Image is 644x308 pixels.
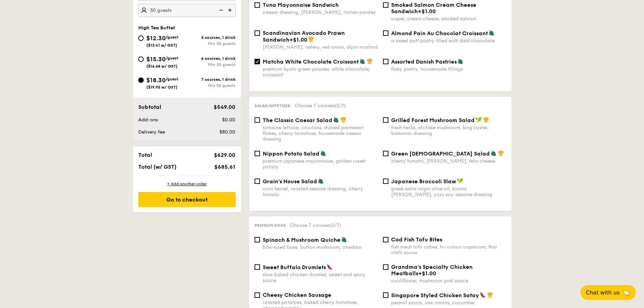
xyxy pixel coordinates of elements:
input: Tuna Mayonnaise Sandwichcaesar dressing, [PERSON_NAME], italian parsley [255,2,260,8]
span: Choose 7 courses [294,103,346,109]
span: (2/7) [335,103,346,109]
span: The Classic Caesar Salad [263,117,332,123]
span: Grain's House Salad [263,178,317,185]
div: 7 courses, 1 drink [187,77,236,82]
span: (2/7) [330,222,341,228]
input: The Classic Caesar Saladromaine lettuce, croutons, shaved parmesan flakes, cherry tomatoes, house... [255,117,260,123]
div: peanut sauce, raw onions, cucumber [391,300,506,306]
div: fresh herbs, shiitake mushroom, king oyster, balsamic dressing [391,125,506,136]
span: Grilled Forest Mushroom Salad [391,117,475,123]
div: cauliflower, mushroom pink sauce [391,278,506,284]
span: $0.00 [222,117,235,123]
span: +$1.00 [418,8,436,15]
span: Choose 7 courses [290,222,341,228]
input: Matcha White Chocolate Croissantpremium kyoto green powder, white chocolate, croissant [255,59,260,64]
div: romaine lettuce, croutons, shaved parmesan flakes, cherry tomatoes, housemade caesar dressing [263,125,378,142]
button: Chat with us🦙 [580,285,636,300]
img: icon-vegetarian.fe4039eb.svg [457,58,463,64]
div: Go to checkout [138,192,236,207]
input: Smoked Salmon Cream Cheese Sandwich+$1.00caper, cream cheese, smoked salmon [383,2,388,8]
span: Scandinavian Avocado Prawn Sandwich [263,30,345,43]
img: icon-spicy.37a8142b.svg [480,292,486,298]
input: Cod Fish Tofu Bitesfish meat tofu cubes, tri-colour capsicum, thai chilli sauce [383,237,388,242]
span: 🦙 [622,289,630,297]
span: Spinach & Mushroom Quiche [263,237,340,243]
span: +$1.00 [418,270,436,277]
span: Add-ons [138,117,158,123]
div: 5 courses, 1 drink [187,35,236,40]
input: Grilled Forest Mushroom Saladfresh herbs, shiitake mushroom, king oyster, balsamic dressing [383,117,388,123]
span: Green [DEMOGRAPHIC_DATA] Salad [391,150,490,157]
span: Delivery fee [138,129,165,135]
input: Scandinavian Avocado Prawn Sandwich+$1.00[PERSON_NAME], celery, red onion, dijon mustard [255,30,260,36]
span: Tuna Mayonnaise Sandwich [263,2,339,8]
span: Premium sides [255,223,286,228]
div: premium japanese mayonnaise, golden russet potato [263,158,378,170]
span: Cheesy Chicken Sausage [263,292,331,298]
img: icon-vegetarian.fe4039eb.svg [488,30,495,36]
span: ($16.68 w/ GST) [146,64,177,69]
span: ($13.41 w/ GST) [146,43,177,48]
input: Sweet Buffalo Drumletsslow baked chicken drumlet, sweet and spicy sauce [255,264,260,270]
div: caper, cream cheese, smoked salmon [391,16,506,22]
span: Assorted Danish Pastries [391,58,457,65]
img: icon-vegan.f8ff3823.svg [475,117,482,123]
input: Singapore Styled Chicken Sataypeanut sauce, raw onions, cucumber [383,292,388,298]
img: icon-chef-hat.a58ddaea.svg [308,36,314,42]
img: icon-spicy.37a8142b.svg [327,264,333,270]
span: Singapore Styled Chicken Satay [391,292,479,299]
img: icon-chef-hat.a58ddaea.svg [487,292,493,298]
img: icon-vegetarian.fe4039eb.svg [320,150,326,156]
input: $15.30/guest($16.68 w/ GST)6 courses, 1 drinkMin 30 guests [138,56,144,62]
img: icon-vegetarian.fe4039eb.svg [341,236,347,242]
span: /guest [166,56,178,61]
img: icon-vegetarian.fe4039eb.svg [359,58,365,64]
img: icon-vegetarian.fe4039eb.svg [491,150,497,156]
input: $18.30/guest($19.95 w/ GST)7 courses, 1 drinkMin 30 guests [138,77,144,83]
input: Almond Pain Au Chocolat Croissanta sweet puff pastry filled with dark chocolate [383,30,388,36]
span: ($19.95 w/ GST) [146,85,177,90]
input: Assorted Danish Pastriesflaky pastry, housemade fillings [383,59,388,64]
input: Green [DEMOGRAPHIC_DATA] Saladcherry tomato, [PERSON_NAME], feta cheese [383,151,388,156]
input: $12.30/guest($13.41 w/ GST)5 courses, 1 drinkMin 30 guests [138,35,144,41]
div: bite-sized base, button mushroom, cheddar [263,244,378,250]
img: icon-vegan.f8ff3823.svg [457,178,463,184]
div: fish meat tofu cubes, tri-colour capsicum, thai chilli sauce [391,244,506,256]
div: Min 30 guests [187,41,236,46]
span: Smoked Salmon Cream Cheese Sandwich [391,2,476,15]
img: icon-chef-hat.a58ddaea.svg [483,117,489,123]
img: icon-vegetarian.fe4039eb.svg [333,117,339,123]
div: flaky pastry, housemade fillings [391,66,506,72]
span: +$1.00 [289,37,307,43]
span: Cod Fish Tofu Bites [391,236,442,243]
img: icon-chef-hat.a58ddaea.svg [340,117,347,123]
div: caesar dressing, [PERSON_NAME], italian parsley [263,9,378,15]
span: $18.30 [146,76,166,84]
div: corn kernel, roasted sesame dressing, cherry tomato [263,186,378,197]
img: icon-chef-hat.a58ddaea.svg [367,58,373,64]
div: 6 courses, 1 drink [187,56,236,61]
div: + Add another order [138,181,236,187]
span: $685.61 [214,164,235,170]
div: premium kyoto green powder, white chocolate, croissant [263,66,378,78]
div: [PERSON_NAME], celery, red onion, dijon mustard [263,44,378,50]
div: Min 30 guests [187,62,236,67]
div: Min 30 guests [187,83,236,88]
input: Spinach & Mushroom Quichebite-sized base, button mushroom, cheddar [255,237,260,242]
div: slow baked chicken drumlet, sweet and spicy sauce [263,272,378,283]
div: greek extra virgin olive oil, kizami [PERSON_NAME], yuzu soy-sesame dressing [391,186,506,197]
span: Subtotal [138,104,161,110]
div: cherry tomato, [PERSON_NAME], feta cheese [391,158,506,164]
span: Salad/Appetiser [255,103,290,108]
span: Total [138,152,152,158]
span: Nippon Potato Salad [263,150,319,157]
input: Grain's House Saladcorn kernel, roasted sesame dressing, cherry tomato [255,179,260,184]
img: icon-add.58712e84.svg [225,4,236,17]
img: icon-vegetarian.fe4039eb.svg [318,178,324,184]
span: Sweet Buffalo Drumlets [263,264,326,270]
span: High Tea Buffet [138,25,175,31]
span: Chat with us [586,289,620,296]
input: Nippon Potato Saladpremium japanese mayonnaise, golden russet potato [255,151,260,156]
span: $12.30 [146,34,166,42]
span: /guest [166,77,178,81]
